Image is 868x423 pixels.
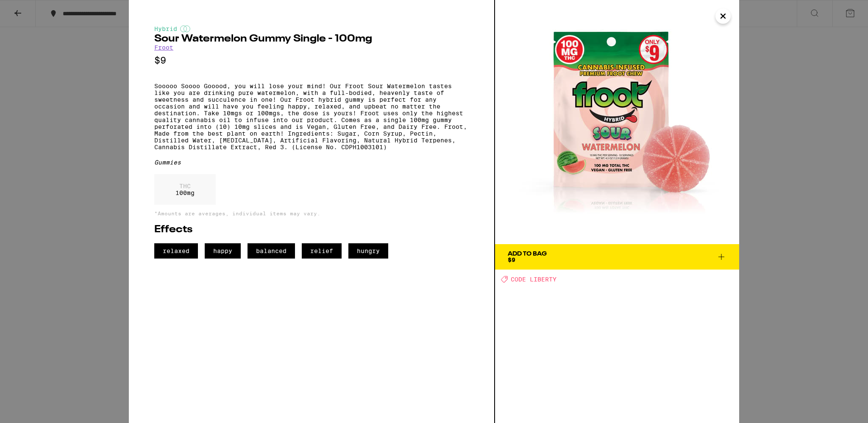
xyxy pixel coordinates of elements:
span: happy [205,243,241,259]
div: Add To Bag [508,251,547,257]
button: Add To Bag$9 [495,244,739,270]
button: Close [715,8,731,24]
div: Hybrid [154,25,469,32]
span: CODE LIBERTY [511,276,556,283]
span: relaxed [154,243,198,259]
p: *Amounts are averages, individual items may vary. [154,211,469,216]
p: Sooooo Soooo Gooood, you will lose your mind! Our Froot Sour Watermelon tastes like you are drink... [154,83,469,150]
h2: Sour Watermelon Gummy Single - 100mg [154,34,469,44]
p: $9 [154,55,469,66]
div: 100 mg [154,174,216,205]
span: $9 [508,256,515,263]
span: Hi. Need any help? [5,6,61,13]
span: hungry [348,243,388,259]
span: relief [302,243,342,259]
a: Froot [154,44,173,51]
h2: Effects [154,225,469,235]
img: hybridColor.svg [180,25,190,32]
div: Gummies [154,159,469,166]
p: THC [175,183,195,189]
span: balanced [248,243,295,259]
